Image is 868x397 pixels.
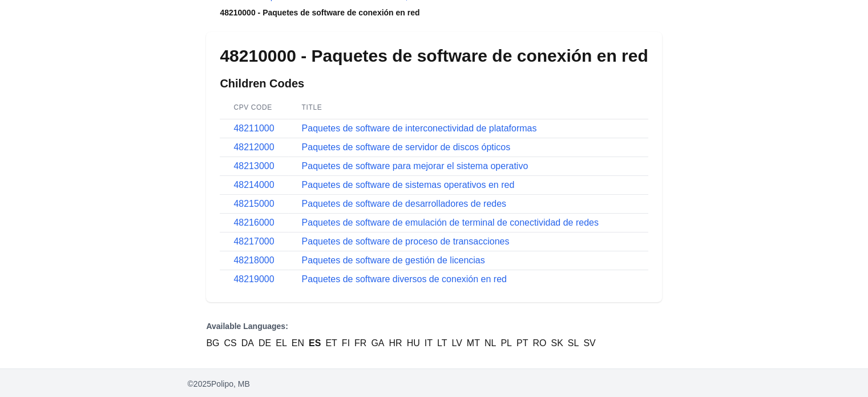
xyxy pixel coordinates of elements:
[233,180,274,190] a: 48214000
[224,336,236,350] a: CS
[302,218,599,227] a: Paquetes de software de emulación de terminal de conectividad de redes
[302,274,507,284] a: Paquetes de software diversos de conexión en red
[302,161,528,171] a: Paquetes de software para mejorar el sistema operativo
[354,336,366,350] a: FR
[233,142,274,152] a: 48212000
[551,336,563,350] a: SK
[292,336,304,350] a: EN
[309,336,321,350] a: ES
[583,336,595,350] a: SV
[233,255,274,265] a: 48218000
[206,7,661,18] li: 48210000 - Paquetes de software de conexión en red
[206,320,661,350] nav: Language Versions
[532,336,546,350] a: RO
[485,336,496,350] a: NL
[241,336,254,350] a: DA
[233,199,274,208] a: 48215000
[302,123,537,133] a: Paquetes de software de interconectividad de plataformas
[516,336,528,350] a: PT
[188,378,681,390] p: © 2025 Polipo, MB
[206,336,219,350] a: BG
[425,336,433,350] a: IT
[233,236,274,246] a: 48217000
[407,336,420,350] a: HU
[371,336,384,350] a: GA
[288,96,648,119] th: Title
[233,123,274,133] a: 48211000
[276,336,287,350] a: EL
[437,336,447,350] a: LT
[302,180,515,190] a: Paquetes de software de sistemas operativos en red
[259,336,271,350] a: DE
[467,336,480,350] a: MT
[451,336,462,350] a: LV
[220,75,648,91] h2: Children Codes
[220,96,288,119] th: CPV Code
[325,336,337,350] a: ET
[233,218,274,227] a: 48216000
[302,199,506,208] a: Paquetes de software de desarrolladores de redes
[233,274,274,284] a: 48219000
[233,161,274,171] a: 48213000
[342,336,350,350] a: FI
[500,336,512,350] a: PL
[302,236,510,246] a: Paquetes de software de proceso de transacciones
[302,142,511,152] a: Paquetes de software de servidor de discos ópticos
[568,336,579,350] a: SL
[389,336,402,350] a: HR
[220,46,648,66] h1: 48210000 - Paquetes de software de conexión en red
[206,320,661,332] p: Available Languages:
[302,255,485,265] a: Paquetes de software de gestión de licencias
